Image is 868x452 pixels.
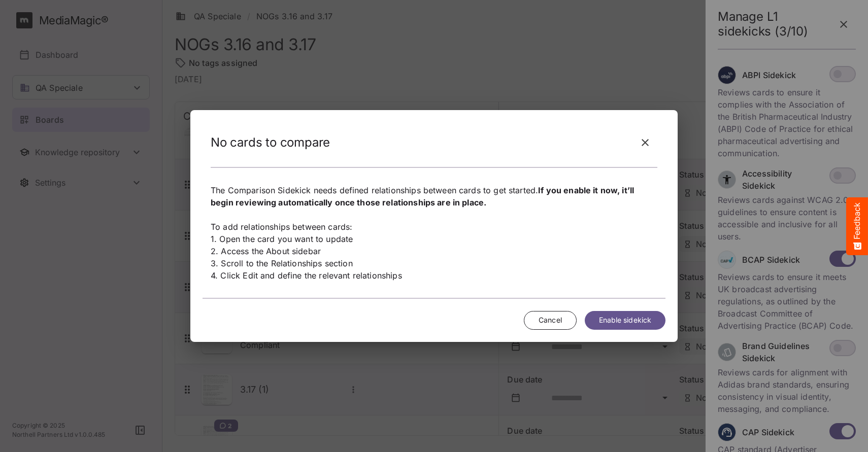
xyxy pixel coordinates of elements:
p: The Comparison Sidekick needs defined relationships between cards to get started. To add relation... [211,184,657,282]
span: Cancel [539,314,562,327]
span: Enable sidekick [599,314,651,327]
h2: No cards to compare [211,135,330,150]
button: Feedback [846,197,868,255]
button: Cancel [524,311,577,330]
button: Enable sidekick [585,311,665,330]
